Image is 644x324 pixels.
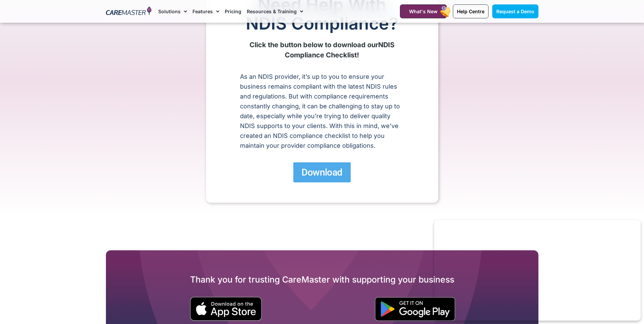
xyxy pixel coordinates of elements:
span: Request a Demo [496,8,534,14]
a: What's New [400,4,447,18]
span: Download [301,166,342,178]
p: As an NDIS provider, it’s up to you to ensure your business remains compliant with the latest NDI... [240,72,404,150]
a: Request a Demo [492,4,538,18]
img: "Get is on" Black Google play button. [375,297,455,321]
img: small black download on the apple app store button. [190,297,262,321]
h2: Thank you for trusting CareMaster with supporting your business [106,274,538,285]
img: CareMaster Logo [106,6,152,17]
span: Help Centre [457,8,484,14]
iframe: Popup CTA [434,220,641,321]
span: What's New [409,8,438,14]
a: Download [293,162,350,182]
a: Help Centre [453,4,489,18]
strong: Click the button below to download our [250,41,378,49]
